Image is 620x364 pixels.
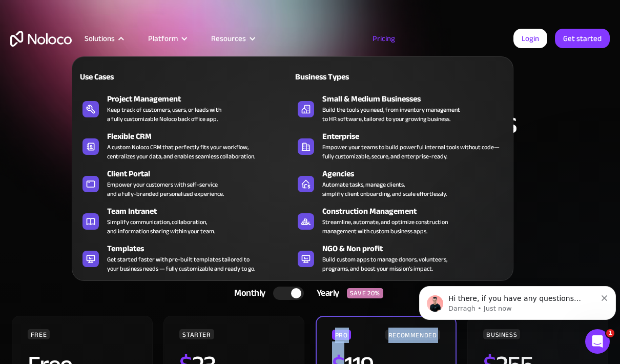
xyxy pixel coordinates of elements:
[293,91,508,126] a: Small & Medium BusinessesBuild the tools you need, from inventory managementto HR software, tailo...
[28,329,50,339] div: FREE
[107,168,297,180] div: Client Portal
[77,91,293,126] a: Project ManagementKeep track of customers, users, or leads witha fully customizable Noloco back o...
[322,130,512,143] div: Enterprise
[107,205,297,217] div: Team Intranet
[107,105,221,124] div: Keep track of customers, users, or leads with a fully customizable Noloco back office app.
[606,329,614,337] span: 1
[198,32,266,45] div: Resources
[483,329,520,339] div: BUSINESS
[107,143,255,161] div: A custom Noloco CRM that perfectly fits your workflow, centralizes your data, and enables seamles...
[221,286,273,301] div: Monthly
[107,217,215,236] div: Simplify communication, collaboration, and information sharing within your team.
[107,93,297,105] div: Project Management
[513,29,547,48] a: Login
[107,255,255,273] div: Get started faster with pre-built templates tailored to your business needs — fully customizable ...
[293,240,508,275] a: NGO & Non profitBuild custom apps to manage donors, volunteers,programs, and boost your mission’s...
[293,166,508,200] a: AgenciesAutomate tasks, manage clients,simplify client onboarding, and scale effortlessly.
[304,286,347,301] div: Yearly
[77,71,181,83] div: Use Cases
[107,130,297,143] div: Flexible CRM
[322,180,447,198] div: Automate tasks, manage clients, simplify client onboarding, and scale effortlessly.
[10,108,610,138] h1: A plan for organizations of all sizes
[77,65,293,88] a: Use Cases
[85,32,115,45] div: Solutions
[585,329,610,354] iframe: Intercom live chat
[322,217,448,236] div: Streamline, automate, and optimize construction management with custom business apps.
[322,105,460,124] div: Build the tools you need, from inventory management to HR software, tailored to your growing busi...
[72,32,135,45] div: Solutions
[211,32,246,45] div: Resources
[322,205,512,217] div: Construction Management
[293,203,508,238] a: Construction ManagementStreamline, automate, and optimize constructionmanagement with custom busi...
[293,71,396,83] div: Business Types
[332,330,351,340] div: PRO
[322,143,503,161] div: Empower your teams to build powerful internal tools without code—fully customizable, secure, and ...
[322,242,512,255] div: NGO & Non profit
[385,330,440,340] div: RECOMMENDED
[72,42,513,281] nav: Solutions
[555,29,610,48] a: Get started
[77,240,293,275] a: TemplatesGet started faster with pre-built templates tailored toyour business needs — fully custo...
[347,288,383,298] div: SAVE 20%
[360,32,408,45] a: Pricing
[77,203,293,238] a: Team IntranetSimplify communication, collaboration,and information sharing within your team.
[135,32,198,45] div: Platform
[107,242,297,255] div: Templates
[322,255,447,273] div: Build custom apps to manage donors, volunteers, programs, and boost your mission’s impact.
[293,65,508,88] a: Business Types
[179,329,214,339] div: STARTER
[322,93,512,105] div: Small & Medium Businesses
[10,31,72,47] a: home
[415,265,620,336] iframe: Intercom notifications message
[77,128,293,163] a: Flexible CRMA custom Noloco CRM that perfectly fits your workflow,centralizes your data, and enab...
[293,128,508,163] a: EnterpriseEmpower your teams to build powerful internal tools without code—fully customizable, se...
[322,168,512,180] div: Agencies
[148,32,178,45] div: Platform
[107,180,224,198] div: Empower your customers with self-service and a fully-branded personalized experience.
[77,166,293,200] a: Client PortalEmpower your customers with self-serviceand a fully-branded personalized experience.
